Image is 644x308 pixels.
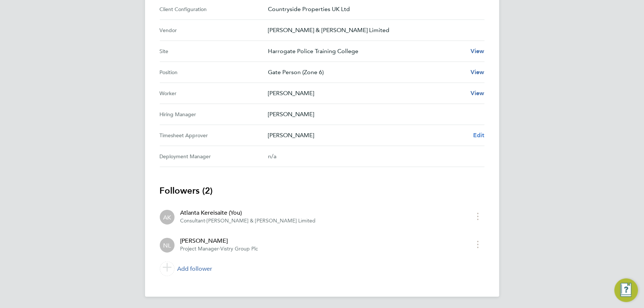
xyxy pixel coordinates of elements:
[163,213,171,221] span: AK
[180,236,258,245] div: [PERSON_NAME]
[473,131,485,140] a: Edit
[160,5,268,14] div: Client Configuration
[160,47,268,56] div: Site
[180,246,219,252] span: Project Manager
[471,69,485,76] span: View
[160,89,268,98] div: Worker
[160,26,268,35] div: Vendor
[221,246,258,252] span: Vistry Group Plc
[207,218,316,224] span: [PERSON_NAME] & [PERSON_NAME] Limited
[268,89,465,98] p: [PERSON_NAME]
[160,185,485,197] h3: Followers (2)
[471,211,485,222] button: timesheet menu
[471,48,485,55] span: View
[471,239,485,250] button: timesheet menu
[471,68,485,77] a: View
[160,131,268,140] div: Timesheet Approver
[614,278,638,302] button: Engage Resource Center
[268,26,479,35] p: [PERSON_NAME] & [PERSON_NAME] Limited
[268,110,479,119] p: [PERSON_NAME]
[268,68,465,77] p: Gate Person (Zone 6)
[473,132,485,139] span: Edit
[160,68,268,77] div: Position
[268,152,473,161] div: n/a
[206,218,207,224] span: ·
[160,210,175,225] div: Atlanta Kereisaite (You)
[471,90,485,97] span: View
[160,238,175,253] div: Nathan Lunn
[160,259,485,279] a: Add follower
[471,89,485,98] a: View
[471,47,485,56] a: View
[163,241,171,249] span: NL
[160,152,268,161] div: Deployment Manager
[268,131,467,140] p: [PERSON_NAME]
[180,208,316,217] div: Atlanta Kereisaite (You)
[219,246,221,252] span: ·
[180,218,206,224] span: Consultant
[268,47,465,56] p: Harrogate Police Training College
[160,110,268,119] div: Hiring Manager
[268,5,479,14] p: Countryside Properties UK Ltd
